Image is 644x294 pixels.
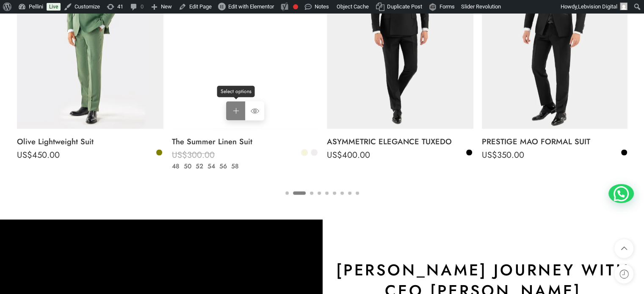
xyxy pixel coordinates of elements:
a: Olive [155,148,163,156]
span: Slider Revolution [461,3,501,10]
a: 58 [229,161,241,171]
a: 48 [170,161,182,171]
bdi: 350.00 [482,148,524,161]
span: US$ [327,148,342,161]
bdi: 400.00 [327,148,370,161]
bdi: 210.00 [172,159,213,171]
a: Black [620,148,628,156]
a: The Summer Linen Suit [172,133,318,150]
a: 56 [217,161,229,171]
span: US$ [172,148,187,161]
a: 52 [193,161,205,171]
span: Edit with Elementor [228,3,274,10]
span: US$ [172,159,187,171]
span: US$ [17,148,32,161]
span: US$ [482,148,497,161]
a: Select options for “The Summer Linen Suit” [226,101,245,120]
a: ASYMMETRIC ELEGANCE TUXEDO [327,133,473,150]
bdi: 450.00 [17,148,60,161]
span: Select options [217,85,255,97]
a: Black [465,148,473,156]
a: PRESTIGE MAO FORMAL SUIT [482,133,628,150]
div: Focus keyphrase not set [293,4,298,9]
a: QUICK SHOP [245,101,264,120]
a: Beige [301,148,308,156]
bdi: 300.00 [172,148,215,161]
span: Lebvision Digital [578,3,617,10]
a: 54 [205,161,217,171]
a: Live [47,3,61,11]
a: 50 [182,161,193,171]
a: Olive Lightweight Suit [17,133,163,150]
a: Off-White [310,148,318,156]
